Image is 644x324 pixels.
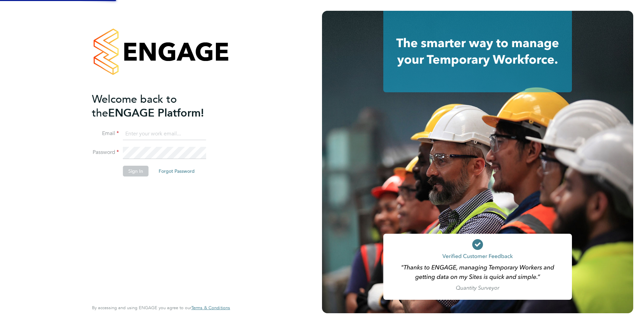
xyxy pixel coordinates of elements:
input: Enter your work email... [123,128,206,140]
span: Welcome back to the [92,93,177,120]
a: Terms & Conditions [191,305,230,311]
label: Email [92,130,119,137]
button: Forgot Password [153,166,200,176]
span: By accessing and using ENGAGE you agree to our [92,305,230,311]
label: Password [92,149,119,156]
button: Sign In [123,166,149,176]
h2: ENGAGE Platform! [92,92,223,120]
